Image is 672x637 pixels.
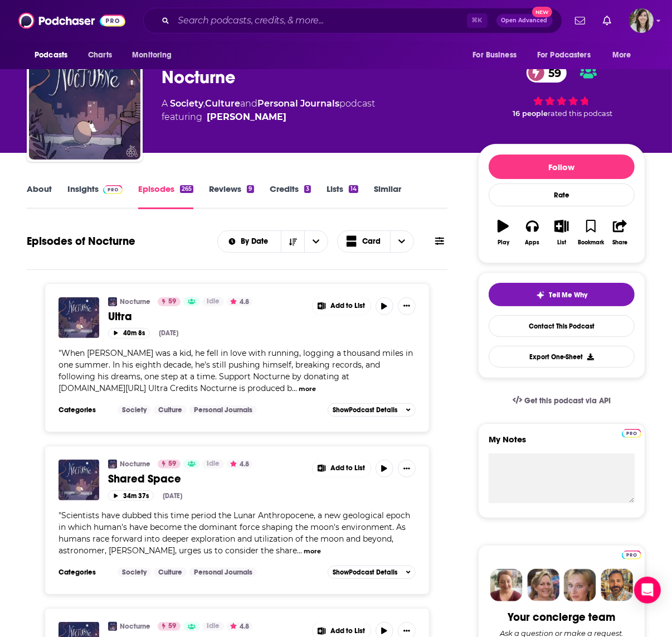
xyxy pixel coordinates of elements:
[158,297,181,306] a: 59
[363,238,381,245] span: Card
[527,569,559,601] img: Barbara Profile
[524,396,611,406] span: Get this podcast via API
[162,110,375,124] span: featuring
[333,406,397,414] span: Show Podcast Details
[333,568,397,576] span: Show Podcast Details
[549,291,588,300] span: Tell Me Why
[598,11,616,30] a: Show notifications dropdown
[538,63,567,83] span: 59
[174,12,467,30] input: Search podcasts, credits, & more...
[292,383,297,393] span: ...
[138,184,193,209] a: Episodes265
[108,472,181,486] span: Shared Space
[18,10,125,31] img: Podchaser - Follow, Share and Rate Podcasts
[108,297,117,306] img: Nocturne
[530,45,607,66] button: open menu
[59,460,99,500] img: Shared Space
[154,568,187,577] a: Culture
[634,577,661,604] div: Open Intercom Messenger
[304,185,311,193] div: 3
[513,109,548,118] span: 16 people
[489,315,635,337] a: Contact This Podcast
[59,568,109,577] h3: Categories
[501,18,548,23] span: Open Advanced
[313,460,371,477] button: Show More Button
[629,8,654,33] span: Logged in as devinandrade
[170,98,203,109] a: Society
[489,283,635,306] button: tell me why sparkleTell Me Why
[59,406,109,414] h3: Categories
[304,547,321,556] button: more
[465,45,530,66] button: open menu
[218,238,281,245] button: open menu
[304,231,328,252] button: open menu
[622,551,641,559] img: Podchaser Pro
[103,185,123,194] img: Podchaser Pro
[257,98,339,109] a: Personal Journals
[158,460,181,469] a: 59
[88,47,112,63] span: Charts
[108,460,117,469] img: Nocturne
[547,213,576,253] button: List
[330,302,365,310] span: Add to List
[29,48,140,160] img: Nocturne
[349,185,358,193] div: 14
[168,459,176,470] span: 59
[532,7,552,17] span: New
[120,460,150,469] a: Nocturne
[508,610,616,624] div: Your concierge team
[330,627,365,635] span: Add to List
[202,297,224,306] a: Idle
[328,403,416,417] button: ShowPodcast Details
[120,622,150,631] a: Nocturne
[124,45,186,66] button: open menu
[498,239,509,246] div: Play
[578,239,604,246] div: Bookmark
[297,546,302,556] span: ...
[27,45,82,66] button: open menu
[548,109,612,118] span: rated this podcast
[118,568,151,577] a: Society
[489,346,635,368] button: Export One-Sheet
[59,348,413,393] span: When [PERSON_NAME] was a kid, he fell in love with running, logging a thousand miles in one summe...
[27,184,52,209] a: About
[118,406,151,414] a: Society
[247,185,254,193] div: 9
[576,213,605,253] button: Bookmark
[120,297,150,306] a: Nocturne
[398,297,416,315] button: Show More Button
[313,297,371,315] button: Show More Button
[108,622,117,631] img: Nocturne
[606,213,635,253] button: Share
[163,492,182,500] div: [DATE]
[67,184,123,209] a: InsightsPodchaser Pro
[537,47,591,63] span: For Podcasters
[473,47,517,63] span: For Business
[189,406,257,414] a: Personal Journals
[180,185,193,193] div: 265
[227,460,252,469] button: 4.8
[209,184,254,209] a: Reviews9
[59,510,410,556] span: Scientists have dubbed this time period the Lunar Anthropocene, a new geological epoch in which h...
[527,63,567,83] a: 59
[207,110,286,124] a: Vanessa Lowe
[328,566,416,579] button: ShowPodcast Details
[374,184,401,209] a: Similar
[489,184,635,206] div: Rate
[108,310,132,324] span: Ultra
[299,384,316,394] button: more
[525,239,540,246] div: Apps
[108,310,304,324] a: Ultra
[240,98,257,109] span: and
[108,490,154,501] button: 34m 37s
[270,184,311,209] a: Credits3
[202,622,224,631] a: Idle
[59,297,99,338] img: Ultra
[227,622,252,631] button: 4.8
